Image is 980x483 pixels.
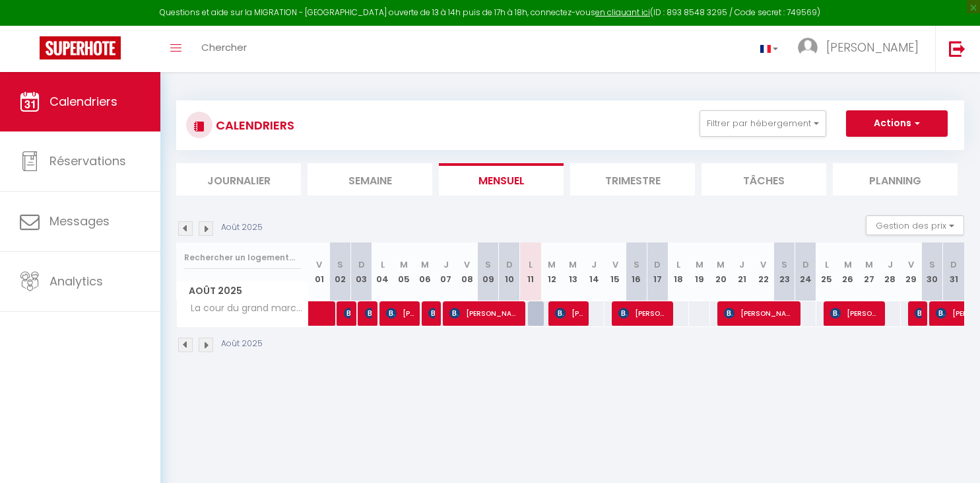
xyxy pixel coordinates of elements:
[710,242,731,301] th: 20
[612,258,618,271] abbr: V
[344,301,351,326] span: [PERSON_NAME]
[436,242,457,301] th: 07
[865,258,873,271] abbr: M
[752,242,773,301] th: 22
[457,242,478,301] th: 08
[816,242,837,301] th: 25
[177,281,308,301] span: Août 2025
[626,242,647,301] th: 16
[943,242,964,301] th: 31
[781,258,787,271] abbr: S
[569,258,577,271] abbr: M
[221,338,263,350] p: Août 2025
[696,258,703,271] abbr: M
[316,258,322,271] abbr: V
[400,258,408,271] abbr: M
[212,110,294,140] h3: CALENDRIERS
[604,242,626,301] th: 15
[929,258,935,271] abbr: S
[880,242,901,301] th: 28
[541,242,562,301] th: 12
[40,36,121,59] img: Super Booking
[443,258,449,271] abbr: J
[702,163,826,196] li: Tâches
[700,110,826,137] button: Filtrer par hébergement
[846,110,948,137] button: Actions
[731,242,752,301] th: 21
[866,215,964,235] button: Gestion des prix
[485,258,491,271] abbr: S
[201,40,247,54] span: Chercher
[774,242,795,301] th: 23
[950,258,957,271] abbr: D
[676,258,680,271] abbr: L
[798,38,818,57] img: ...
[381,258,385,271] abbr: L
[386,301,414,326] span: [PERSON_NAME]
[618,301,668,326] span: [PERSON_NAME]
[529,258,533,271] abbr: L
[788,26,935,72] a: ... [PERSON_NAME]
[506,258,513,271] abbr: D
[844,258,852,271] abbr: M
[583,242,604,301] th: 14
[308,163,432,196] li: Semaine
[358,258,365,271] abbr: D
[365,301,372,326] span: [PERSON_NAME]
[351,242,372,301] th: 03
[739,258,744,271] abbr: J
[802,258,809,271] abbr: D
[689,242,710,301] th: 19
[49,93,117,110] span: Calendriers
[760,258,766,271] abbr: V
[393,242,414,301] th: 05
[179,301,311,316] span: La cour du grand marché
[464,258,470,271] abbr: V
[191,26,257,72] a: Chercher
[478,242,499,301] th: 09
[833,163,958,196] li: Planning
[570,163,695,196] li: Trimestre
[562,242,583,301] th: 13
[668,242,689,301] th: 18
[221,221,263,234] p: Août 2025
[421,258,429,271] abbr: M
[647,242,668,301] th: 17
[634,258,639,271] abbr: S
[555,301,583,326] span: [PERSON_NAME]
[908,258,914,271] abbr: V
[499,242,520,301] th: 10
[309,242,330,301] th: 01
[825,258,829,271] abbr: L
[901,242,922,301] th: 29
[176,163,301,196] li: Journalier
[49,273,103,289] span: Analytics
[595,7,650,18] a: en cliquant ici
[372,242,393,301] th: 04
[449,301,520,326] span: [PERSON_NAME]
[859,242,880,301] th: 27
[439,163,564,196] li: Mensuel
[591,258,597,271] abbr: J
[795,242,816,301] th: 24
[184,246,301,270] input: Rechercher un logement...
[724,301,795,326] span: [PERSON_NAME]
[414,242,436,301] th: 06
[49,213,110,229] span: Messages
[717,258,725,271] abbr: M
[888,258,893,271] abbr: J
[49,153,126,169] span: Réservations
[837,242,859,301] th: 26
[330,242,351,301] th: 02
[520,242,541,301] th: 11
[915,301,922,326] span: [PERSON_NAME]
[654,258,661,271] abbr: D
[830,301,880,326] span: [PERSON_NAME] del [PERSON_NAME]
[337,258,343,271] abbr: S
[949,40,965,57] img: logout
[922,242,943,301] th: 30
[428,301,436,326] span: [PERSON_NAME]
[826,39,919,56] span: [PERSON_NAME]
[548,258,556,271] abbr: M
